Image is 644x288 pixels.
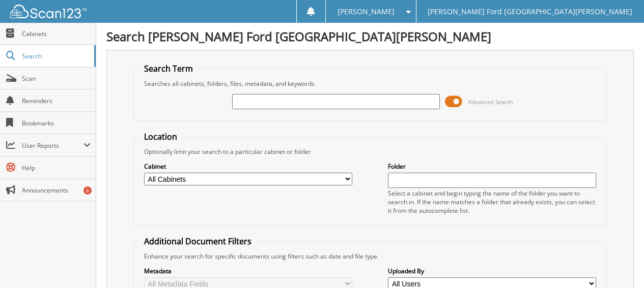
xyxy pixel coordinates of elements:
span: Advanced Search [468,98,513,106]
span: User Reports [22,141,83,150]
legend: Location [139,131,182,142]
span: Scan [22,74,91,83]
span: Announcements [22,186,91,195]
label: Uploaded By [388,267,596,275]
label: Folder [388,162,596,171]
div: Enhance your search for specific documents using filters such as date and file type. [139,252,601,261]
span: Cabinets [22,29,91,38]
img: scan123-logo-white.svg [10,5,87,18]
span: Help [22,164,91,172]
legend: Search Term [139,63,198,74]
span: Bookmarks [22,119,91,127]
div: Select a cabinet and begin typing the name of the folder you want to search in. If the name match... [388,189,596,215]
label: Cabinet [144,162,352,171]
h1: Search [PERSON_NAME] Ford [GEOGRAPHIC_DATA][PERSON_NAME] [106,28,634,45]
span: Search [22,52,89,60]
div: Optionally limit your search to a particular cabinet or folder [139,147,601,156]
div: 6 [83,186,92,195]
legend: Additional Document Filters [139,236,257,247]
span: [PERSON_NAME] [338,9,395,15]
label: Metadata [144,267,352,275]
div: Searches all cabinets, folders, files, metadata, and keywords [139,79,601,88]
span: [PERSON_NAME] Ford [GEOGRAPHIC_DATA][PERSON_NAME] [428,9,632,15]
span: Reminders [22,97,91,105]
